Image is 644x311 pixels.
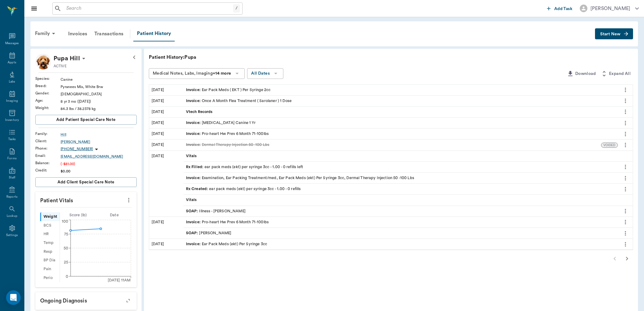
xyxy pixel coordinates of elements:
button: more [621,118,630,128]
div: (-$81.00) [61,161,137,167]
button: Start New [595,28,633,40]
div: Family [31,26,61,41]
div: Breed : [35,83,61,89]
div: 84.3 lbs / 38.2378 kg [61,106,137,111]
div: 8 yr 3 mo ([DATE]) [61,99,137,104]
a: Patient History [133,26,175,41]
div: [DEMOGRAPHIC_DATA] [61,91,137,97]
button: more [621,85,630,95]
div: Pain [40,265,60,274]
div: Weight [40,212,60,221]
span: Invoice : [186,241,202,247]
div: ear pack meds (ekt) per syringe 3cc - 1.00 - 0 refills [186,186,301,192]
a: Transactions [91,27,127,41]
span: Invoice : [186,98,202,104]
span: Invoice : [186,131,202,137]
div: Tasks [8,137,16,142]
div: [DATE] [149,107,184,117]
div: [DATE] [149,239,184,249]
div: [DATE] [149,140,184,150]
div: Staff [9,175,15,180]
div: Pro-heart Hw Prev 6 Month 71-100lbs [186,219,269,225]
button: more [621,96,630,106]
div: Age : [35,98,61,103]
span: Rx Filled : [186,164,205,170]
div: Score ( lb ) [60,212,96,218]
div: Pyranees Mix, White Brw [61,84,137,90]
p: Patient History: Pupa [149,54,331,61]
tspan: 75 [64,232,68,236]
div: Ear Pack Meds ( EKT ) Per Syringe 2cc [186,87,271,93]
div: Email : [35,153,61,158]
button: All Dates [247,68,283,79]
span: Vitals [186,153,198,159]
div: ear pack meds (ekt) per syringe 3cc - 1.00 - 0 refills left [186,164,303,170]
button: more [621,239,630,249]
span: Rx Created : [186,186,209,192]
button: more [621,217,630,227]
tspan: 100 [61,220,68,223]
div: Examination, Ear Packing Treatment/med, Ear Pack Meds (ekt) Per Syringe 3cc, Dermal Therapy Injec... [186,175,414,181]
span: Vtech Records [186,109,214,115]
div: Perio [40,274,60,282]
input: Search [64,4,233,13]
div: [EMAIL_ADDRESS][DOMAIN_NAME] [61,154,137,159]
a: [PERSON_NAME] [61,139,137,145]
button: more [621,228,630,239]
div: Pro-heart Hw Prev 6 Month 71-100lbs [186,131,269,137]
div: Open Intercom Messenger [6,290,21,305]
div: Imaging [6,99,18,103]
span: Invoice : [186,87,202,93]
button: more [621,140,630,150]
div: [PERSON_NAME] [590,5,630,12]
p: Patient Vitals [35,192,137,207]
span: Add client Special Care Note [58,179,114,186]
div: $0.00 [61,168,137,174]
div: Illness - [PERSON_NAME] [186,208,246,214]
div: BCS [40,221,60,230]
p: Pupa Hill [54,54,80,63]
div: [DATE] [149,85,184,95]
div: Canine [61,77,137,82]
button: Add patient Special Care Note [35,115,137,125]
span: Expand All [609,70,631,78]
div: Client : [35,138,61,144]
span: VOIDED [601,143,618,147]
div: Balance : [35,160,61,166]
div: Ear Pack Meds (ekt) Per Syringe 3cc [186,241,267,247]
div: [PERSON_NAME] [186,230,232,236]
p: ACTIVE [54,63,67,69]
button: Add Task [544,3,575,14]
div: Reports [6,195,18,199]
p: Ongoing diagnosis [35,292,137,307]
span: Invoice : [186,175,202,181]
span: Invoice : [186,120,202,126]
div: [DATE] [149,151,184,217]
div: Medical Notes, Labs, Imaging [153,70,231,77]
div: Family : [35,131,61,136]
div: Forms [7,156,16,161]
div: Credit : [35,168,61,173]
div: BP Dia [40,256,60,265]
p: [PHONE_NUMBER] [61,147,93,152]
div: Labs [9,80,15,84]
div: Messages [5,41,19,46]
a: Hill [61,132,137,137]
div: Species : [35,76,61,81]
div: Lookup [7,214,17,218]
button: more [621,162,630,172]
span: SOAP : [186,230,199,236]
div: [DATE] [149,217,184,239]
div: Weight : [35,105,61,111]
button: more [124,195,134,205]
div: Resp [40,247,60,256]
span: Invoice : [186,142,202,148]
div: [DATE] [149,96,184,106]
span: Invoice : [186,219,202,225]
div: Appts [8,60,16,65]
